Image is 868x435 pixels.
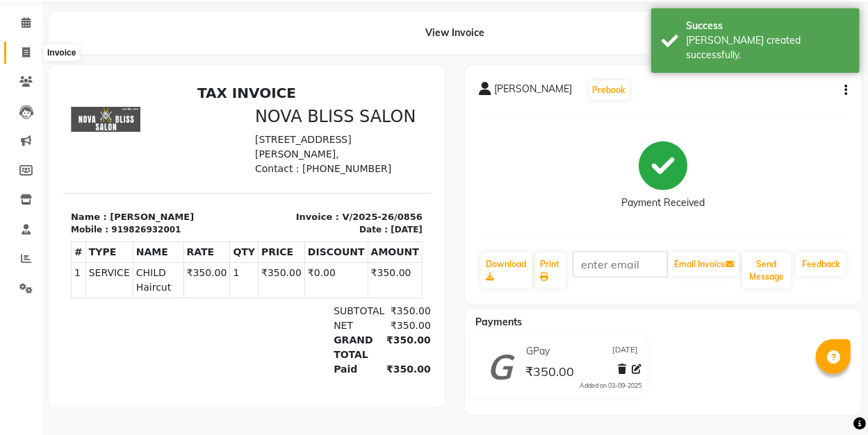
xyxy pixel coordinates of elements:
span: GPay [526,344,550,359]
td: SERVICE [23,184,70,219]
h3: NOVA BLISS SALON [193,28,360,48]
p: [STREET_ADDRESS][PERSON_NAME], [193,53,360,83]
div: Added on 03-09-2025 [580,381,641,391]
a: Print [535,253,566,289]
div: Date : [297,144,325,157]
span: [DATE] [612,344,638,359]
div: ₹350.00 [316,254,368,283]
span: Payments [476,316,523,328]
span: [PERSON_NAME] [495,82,573,101]
th: RATE [121,163,167,184]
button: Prebook [589,80,630,100]
h2: TAX INVOICE [8,6,360,22]
th: # [9,163,24,184]
span: CHILD Haircut [74,187,118,216]
th: DISCOUNT [242,163,305,184]
button: Email Invoice [669,253,739,276]
div: ₹350.00 [316,283,368,298]
th: TYPE [23,163,70,184]
a: Feedback [796,253,846,276]
div: ₹350.00 [316,225,368,239]
div: 919826932001 [49,144,118,157]
div: Payment Received [621,196,705,211]
input: enter email [573,251,669,278]
div: SUBTOTAL [263,225,316,239]
th: AMOUNT [305,163,359,184]
p: Contact : [PHONE_NUMBER] [193,83,360,97]
td: ₹350.00 [305,184,359,219]
a: Download [481,253,532,289]
div: Success [686,19,849,33]
div: ₹350.00 [316,239,368,254]
div: View Invoice [49,12,861,54]
td: 1 [167,184,196,219]
div: Paid [263,283,316,298]
div: Bill created successfully. [686,33,849,62]
p: Name : [PERSON_NAME] [8,131,176,145]
th: QTY [167,163,196,184]
td: ₹350.00 [121,184,167,219]
div: Mobile : [8,144,46,157]
th: NAME [70,163,121,184]
td: 1 [9,184,24,219]
p: Invoice : V/2025-26/0856 [193,131,360,145]
span: ₹350.00 [525,364,574,383]
div: Invoice [44,44,79,61]
div: GRAND TOTAL [263,254,316,283]
button: Send Message [742,253,791,289]
th: PRICE [196,163,243,184]
td: ₹350.00 [196,184,243,219]
td: ₹0.00 [242,184,305,219]
div: NET [263,239,316,254]
div: [DATE] [328,144,360,157]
